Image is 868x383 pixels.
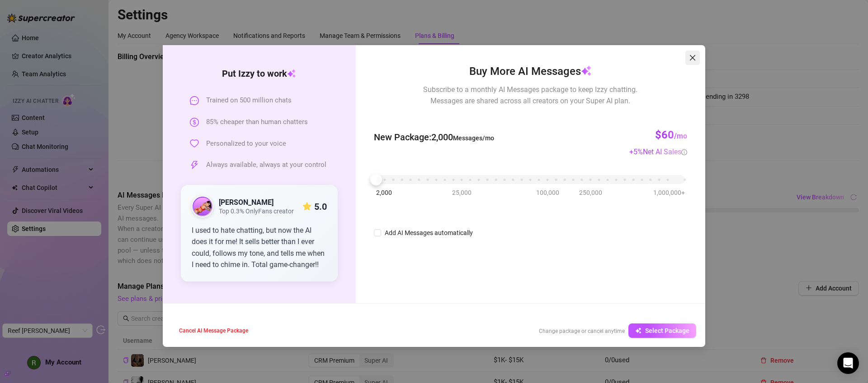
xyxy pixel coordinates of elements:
span: Always available, always at your control [206,160,326,171]
span: 1,000,000+ [653,188,685,198]
span: New Package : 2,000 [374,130,494,144]
span: Personalized to your voice [206,138,286,149]
span: 85% cheaper than human chatters [206,117,308,128]
span: Buy More AI Messages [469,63,592,80]
img: public [193,197,212,217]
span: heart [190,139,199,148]
span: Top 0.3% OnlyFans creator [219,208,294,215]
span: star [302,202,311,211]
div: Net AI Sales [643,146,687,157]
span: close [689,54,696,61]
h3: $60 [655,128,687,143]
button: Select Package [628,323,696,338]
span: Select Package [645,327,689,334]
span: dollar [190,118,199,127]
span: Change package or cancel anytime [539,328,625,334]
span: 2,000 [376,188,392,198]
span: Cancel AI Message Package [179,328,248,334]
button: Close [685,51,700,65]
span: Messages/mo [453,134,494,142]
span: thunderbolt [190,161,199,170]
span: + 5 % [629,148,687,156]
strong: [PERSON_NAME] [219,198,274,207]
span: 25,000 [452,188,472,198]
strong: 5.0 [314,201,327,212]
div: Add AI Messages automatically [385,228,473,238]
strong: Put Izzy to work [222,68,296,79]
span: Trained on 500 million chats [206,95,292,106]
span: 100,000 [536,188,559,198]
span: Subscribe to a monthly AI Messages package to keep Izzy chatting. Messages are shared across all ... [423,84,637,106]
div: I used to hate chatting, but now the AI does it for me! It sells better than I ever could, follow... [192,225,327,271]
span: info-circle [681,149,687,155]
span: Close [685,54,700,61]
div: Open Intercom Messenger [837,352,859,374]
span: message [190,96,199,105]
span: 250,000 [579,188,602,198]
span: /mo [674,132,687,140]
button: Cancel AI Message Package [172,323,255,338]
